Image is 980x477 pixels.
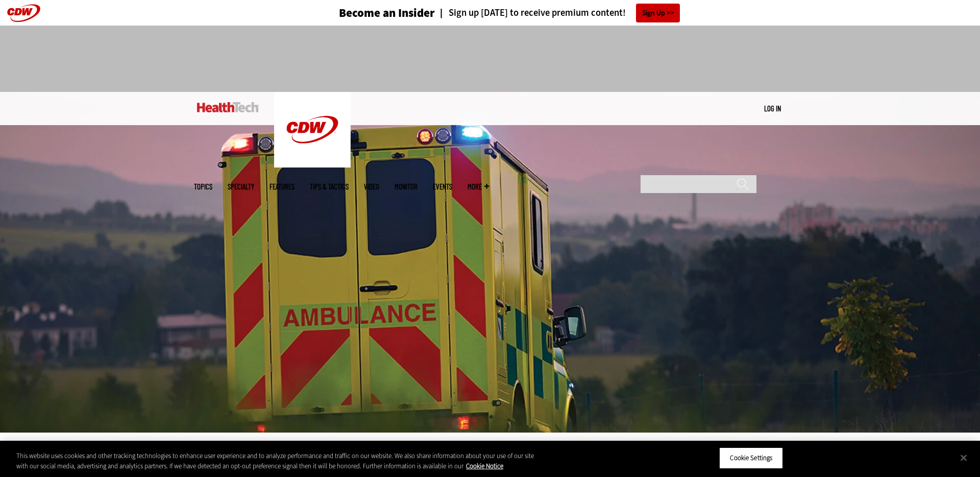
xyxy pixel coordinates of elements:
[228,183,254,190] span: Specialty
[433,183,452,190] a: Events
[468,183,489,190] span: More
[269,183,295,190] a: Features
[395,183,418,190] a: MonITor
[301,7,435,19] a: Become an Insider
[304,36,676,82] iframe: advertisement
[16,451,539,471] div: This website uses cookies and other tracking technologies to enhance user experience and to analy...
[194,183,212,190] span: Topics
[197,102,259,112] img: Home
[274,92,351,168] img: Home
[636,4,680,22] a: Sign Up
[339,7,435,19] h3: Become an Insider
[435,8,626,18] a: Sign up [DATE] to receive premium content!
[466,462,503,470] a: More information about your privacy
[310,183,349,190] a: Tips & Tactics
[952,446,975,469] button: Close
[719,447,783,469] button: Cookie Settings
[764,103,781,114] div: User menu
[364,183,379,190] a: Video
[764,104,781,113] a: Log in
[274,159,351,170] a: CDW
